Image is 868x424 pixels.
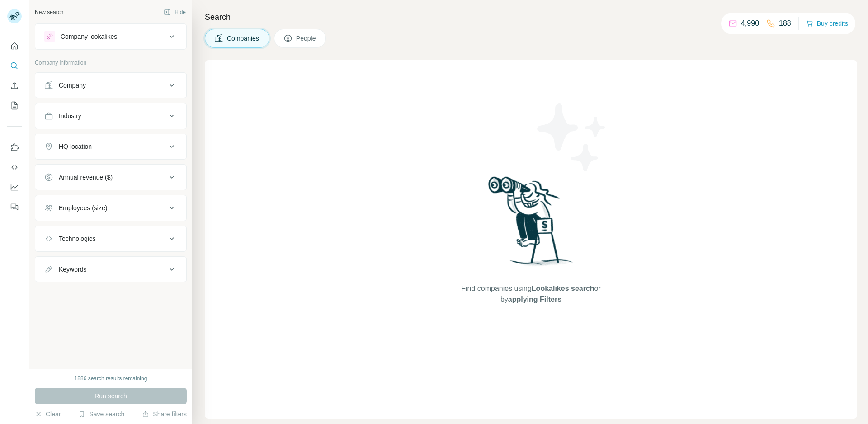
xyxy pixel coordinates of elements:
[7,58,22,74] button: Search
[7,97,22,114] button: My lists
[75,374,147,383] div: 1886 search results remaining
[7,78,22,94] button: Enrich CSV
[35,258,186,280] button: Keywords
[78,410,124,419] button: Save search
[35,197,186,219] button: Employees (size)
[35,136,186,157] button: HQ location
[35,59,187,67] p: Company information
[508,295,561,303] span: applying Filters
[142,410,187,419] button: Share filters
[7,139,22,156] button: Use Surfe on LinkedIn
[484,174,578,275] img: Surfe Illustration - Woman searching with binoculars
[59,173,113,182] div: Annual revenue ($)
[59,234,96,243] div: Technologies
[227,34,260,43] span: Companies
[59,81,86,90] div: Company
[157,5,192,19] button: Hide
[35,410,61,419] button: Clear
[59,111,81,120] div: Industry
[7,179,22,195] button: Dashboard
[35,74,186,96] button: Company
[741,18,759,29] p: 4,990
[35,228,186,249] button: Technologies
[35,105,186,127] button: Industry
[35,166,186,188] button: Annual revenue ($)
[59,265,86,274] div: Keywords
[7,159,22,175] button: Use Surfe API
[7,199,22,215] button: Feedback
[296,34,317,43] span: People
[7,38,22,54] button: Quick start
[35,26,186,47] button: Company lookalikes
[59,142,92,151] div: HQ location
[779,18,791,29] p: 188
[35,8,63,16] div: New search
[806,17,848,30] button: Buy credits
[61,32,117,41] div: Company lookalikes
[59,203,107,212] div: Employees (size)
[458,283,603,305] span: Find companies using or by
[531,97,613,178] img: Surfe Illustration - Stars
[532,285,594,292] span: Lookalikes search
[205,11,857,23] h4: Search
